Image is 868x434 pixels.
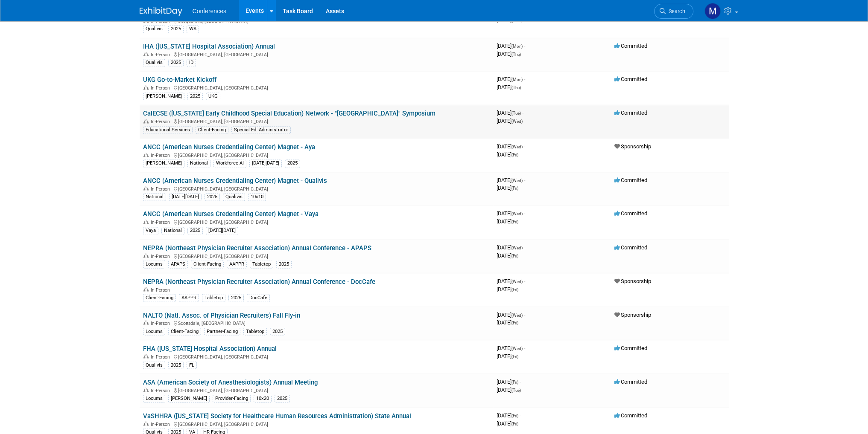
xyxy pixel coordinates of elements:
[497,344,525,351] span: [DATE]
[187,227,203,234] div: 2025
[168,361,184,369] div: 2025
[143,319,490,326] div: Scottsdale, [GEOGRAPHIC_DATA]
[511,346,523,350] span: (Wed)
[191,260,224,268] div: Client-Facing
[247,294,270,301] div: DocCafe
[143,388,149,392] img: In-Person Event
[143,311,300,319] a: NALTO (Natl. Assoc. of Physician Recruiters) Fall Fly-in
[187,59,196,67] div: ID
[654,4,693,19] a: Search
[497,353,518,359] span: [DATE]
[151,85,172,91] span: In-Person
[524,177,525,183] span: -
[143,394,165,402] div: Locums
[511,220,518,224] span: (Fri)
[511,111,521,116] span: (Tue)
[524,344,525,351] span: -
[151,119,172,124] span: In-Person
[511,320,518,325] span: (Fri)
[524,278,525,284] span: -
[497,386,521,393] span: [DATE]
[497,76,525,82] span: [DATE]
[213,394,251,402] div: Provider-Facing
[143,153,149,157] img: In-Person Event
[248,193,266,201] div: 10x10
[143,353,490,359] div: [GEOGRAPHIC_DATA], [GEOGRAPHIC_DATA]
[511,413,518,418] span: (Fri)
[497,110,523,116] span: [DATE]
[143,294,176,301] div: Client-Facing
[511,279,523,284] span: (Wed)
[151,354,172,359] span: In-Person
[193,8,226,14] span: Conferences
[143,185,490,192] div: [GEOGRAPHIC_DATA], [GEOGRAPHIC_DATA]
[497,177,525,183] span: [DATE]
[511,44,523,49] span: (Mon)
[151,153,172,158] span: In-Person
[143,76,216,84] a: UKG Go-to-Market Kickoff
[227,260,247,268] div: AAPPR
[511,77,523,82] span: (Mon)
[497,185,518,191] span: [DATE]
[187,361,197,369] div: FL
[511,388,521,392] span: (Tue)
[143,220,149,224] img: In-Person Event
[151,253,172,259] span: In-Person
[143,218,490,225] div: [GEOGRAPHIC_DATA], [GEOGRAPHIC_DATA]
[497,218,518,225] span: [DATE]
[614,311,651,318] span: Sponsorship
[151,320,172,326] span: In-Person
[497,412,521,418] span: [DATE]
[614,143,651,150] span: Sponsorship
[143,93,184,100] div: [PERSON_NAME]
[205,193,220,201] div: 2025
[143,143,315,151] a: ANCC (American Nurses Credentialing Center) Magnet - Aya
[511,85,521,90] span: (Thu)
[511,245,523,250] span: (Wed)
[187,93,203,100] div: 2025
[254,394,272,402] div: 10x20
[497,244,525,250] span: [DATE]
[497,286,518,292] span: [DATE]
[179,294,199,301] div: AAPPR
[275,394,290,402] div: 2025
[161,227,184,234] div: National
[143,327,165,335] div: Locums
[143,260,165,268] div: Locums
[151,421,172,427] span: In-Person
[168,59,184,67] div: 2025
[614,378,647,385] span: Committed
[250,260,273,268] div: Tabletop
[666,8,685,14] span: Search
[196,126,228,134] div: Client-Facing
[143,227,158,234] div: Vaya
[143,412,411,420] a: VaSHHRA ([US_STATE] Society for Healthcare Human Resources Administration) State Annual
[143,118,490,124] div: [GEOGRAPHIC_DATA], [GEOGRAPHIC_DATA]
[143,43,275,50] a: IHA ([US_STATE] Hospital Association) Annual
[614,76,647,82] span: Committed
[511,186,518,191] span: (Fri)
[151,220,172,225] span: In-Person
[497,151,518,158] span: [DATE]
[497,210,525,217] span: [DATE]
[285,159,300,167] div: 2025
[168,25,184,33] div: 2025
[168,260,188,268] div: APAPS
[143,51,490,58] div: [GEOGRAPHIC_DATA], [GEOGRAPHIC_DATA]
[497,51,521,57] span: [DATE]
[497,84,521,90] span: [DATE]
[143,421,149,425] img: In-Person Event
[614,110,647,116] span: Committed
[143,193,166,201] div: National
[143,186,149,191] img: In-Person Event
[206,227,238,234] div: [DATE][DATE]
[511,287,518,292] span: (Fri)
[143,177,327,185] a: ANCC (American Nurses Credentialing Center) Magnet - Qualivis
[497,278,525,284] span: [DATE]
[151,52,172,58] span: In-Person
[614,43,647,49] span: Committed
[511,18,523,23] span: (Wed)
[520,412,521,418] span: -
[143,420,490,427] div: [GEOGRAPHIC_DATA], [GEOGRAPHIC_DATA]
[524,210,525,217] span: -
